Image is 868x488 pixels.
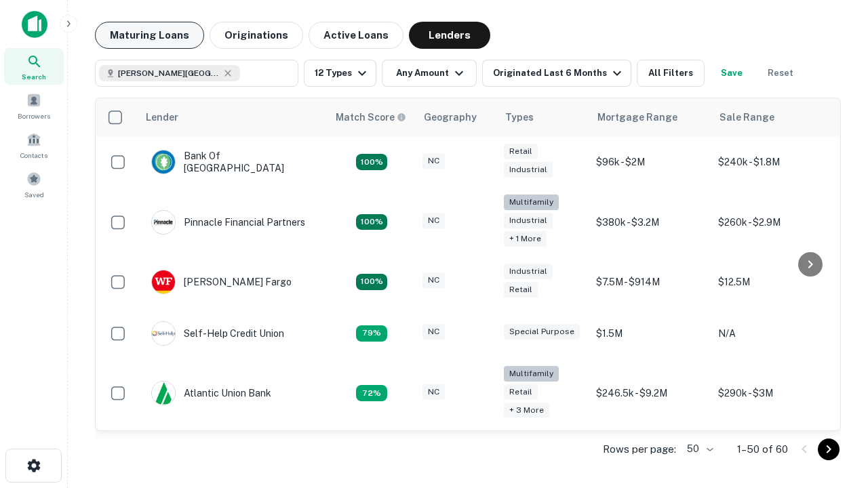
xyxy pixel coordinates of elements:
td: $380k - $3.2M [589,188,711,256]
div: Matching Properties: 10, hasApolloMatch: undefined [356,385,387,401]
button: Maturing Loans [95,22,204,49]
td: $12.5M [711,256,833,308]
button: Active Loans [309,22,403,49]
div: + 3 more [504,403,549,418]
div: Geography [424,109,477,125]
td: $7.5M - $914M [589,256,711,308]
div: Sale Range [719,109,774,125]
div: Matching Properties: 11, hasApolloMatch: undefined [356,325,387,342]
span: Saved [24,189,44,200]
img: picture [152,322,175,345]
p: 1–50 of 60 [737,441,788,457]
button: Save your search to get updates of matches that match your search criteria. [710,60,753,87]
td: $290k - $3M [711,359,833,428]
td: N/A [711,308,833,359]
div: Special Purpose [504,324,580,340]
span: Borrowers [18,110,50,121]
div: Capitalize uses an advanced AI algorithm to match your search with the best lender. The match sco... [336,110,406,125]
button: Reset [759,60,802,87]
td: $246.5k - $9.2M [589,359,711,428]
div: Retail [504,144,538,159]
div: Industrial [504,162,553,178]
td: $96k - $2M [589,136,711,188]
span: Search [22,71,46,82]
div: Retail [504,282,538,298]
div: Pinnacle Financial Partners [151,210,305,235]
div: Lender [146,109,178,125]
span: [PERSON_NAME][GEOGRAPHIC_DATA], [GEOGRAPHIC_DATA] [118,67,220,79]
th: Types [497,98,589,136]
div: Multifamily [504,366,559,382]
p: Rows per page: [603,441,676,457]
div: Matching Properties: 15, hasApolloMatch: undefined [356,274,387,290]
img: picture [152,382,175,405]
div: NC [422,272,445,288]
a: Contacts [4,127,64,163]
div: + 1 more [504,231,547,247]
iframe: Chat Widget [800,336,868,401]
div: Self-help Credit Union [151,321,284,346]
a: Borrowers [4,87,64,124]
button: Lenders [409,22,490,49]
div: Types [505,109,534,125]
div: NC [422,153,445,169]
div: NC [422,213,445,228]
img: capitalize-icon.png [22,11,47,38]
button: All Filters [637,60,705,87]
th: Sale Range [711,98,833,136]
div: Industrial [504,213,553,228]
div: Matching Properties: 25, hasApolloMatch: undefined [356,214,387,230]
td: $1.5M [589,308,711,359]
img: picture [152,150,175,174]
button: Originations [210,22,303,49]
div: Multifamily [504,195,559,210]
td: $240k - $1.8M [711,136,833,188]
div: [PERSON_NAME] Fargo [151,270,292,294]
th: Lender [138,98,328,136]
div: 50 [682,439,715,459]
img: picture [152,270,175,293]
img: picture [152,211,175,234]
button: 12 Types [304,60,376,87]
div: NC [422,324,445,340]
a: Saved [4,166,64,203]
div: Retail [504,384,538,400]
a: Search [4,48,64,85]
div: Atlantic Union Bank [151,381,271,405]
button: Go to next page [818,439,840,460]
button: Originated Last 6 Months [482,60,631,87]
div: Mortgage Range [597,109,677,125]
th: Mortgage Range [589,98,711,136]
div: NC [422,384,445,400]
span: Contacts [20,150,47,161]
th: Geography [416,98,497,136]
h6: Match Score [336,110,403,125]
div: Originated Last 6 Months [493,65,625,81]
div: Matching Properties: 14, hasApolloMatch: undefined [356,154,387,170]
button: Any Amount [382,60,477,87]
th: Capitalize uses an advanced AI algorithm to match your search with the best lender. The match sco... [328,98,416,136]
div: Bank Of [GEOGRAPHIC_DATA] [151,150,314,174]
td: $260k - $2.9M [711,188,833,256]
div: Industrial [504,264,553,279]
